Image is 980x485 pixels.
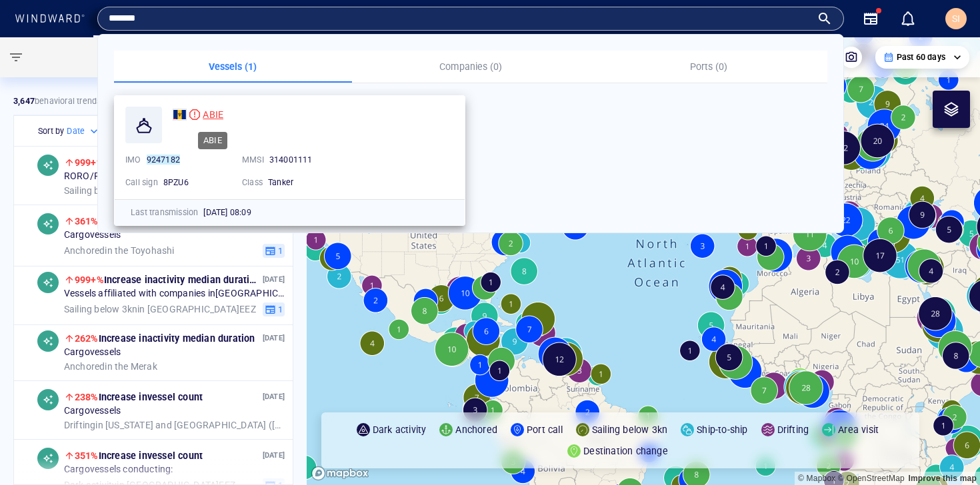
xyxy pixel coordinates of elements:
p: Dark activity [373,422,427,438]
span: Drifting [64,419,96,430]
span: in [US_STATE] and [GEOGRAPHIC_DATA] ([GEOGRAPHIC_DATA]) EEZ [64,419,285,431]
span: Increase in activity median duration [75,333,255,344]
span: 999+% [75,157,104,168]
strong: 3,647 [13,96,35,106]
p: Destination change [583,443,668,459]
span: 238% [75,392,99,402]
span: [DATE] 08:09 [203,207,251,217]
p: Sailing below 3kn [592,422,667,438]
div: Date [67,125,101,138]
h6: Date [67,125,85,138]
p: MMSI [242,154,264,166]
div: Tanker [268,177,348,189]
canvas: Map [307,37,980,485]
p: Drifting [777,422,809,438]
span: in [GEOGRAPHIC_DATA] EEZ [64,303,256,315]
p: Vessels (1) [122,59,344,75]
span: Sailing below 3kn [64,185,137,195]
span: in the Toyohashi [64,244,175,256]
a: OpenStreetMap [838,474,905,483]
span: SI [952,13,960,24]
span: 8PZU6 [163,177,189,187]
span: Increase in activity median duration [75,157,261,168]
span: Vessels affiliated with companies in [GEOGRAPHIC_DATA] [64,288,285,300]
p: IMO [125,154,141,166]
button: SI [943,5,969,32]
span: Anchored [64,360,105,371]
p: Port call [527,422,563,438]
a: ABIE [173,107,223,123]
div: Past 60 days [883,51,961,63]
p: [DATE] [263,449,285,462]
span: in [GEOGRAPHIC_DATA] EEZ [64,185,256,197]
span: Increase in vessel count [75,450,203,461]
p: [DATE] [263,390,285,403]
span: Sailing below 3kn [64,303,137,314]
p: [DATE] [263,273,285,286]
p: behavioral trends (Past 60 days) [13,95,157,107]
button: 1 [263,302,285,316]
iframe: Chat [923,425,970,475]
p: Ports (0) [597,59,819,75]
span: 361% [75,216,99,227]
span: Cargo vessels [64,229,121,241]
span: 999+% [75,274,104,285]
p: Past 60 days [897,51,945,63]
span: Increase in vessel count [75,392,203,402]
span: Cargo vessels [64,346,121,358]
span: Increase in activity median duration [75,216,255,227]
span: 262% [75,333,99,344]
div: Notification center [900,11,916,27]
p: Anchored [455,422,497,438]
button: 1 [263,243,285,258]
p: Companies (0) [360,59,582,75]
span: 314001111 [269,155,313,165]
a: Mapbox logo [311,466,369,481]
span: ABIE [203,109,223,120]
div: High risk [189,109,200,120]
p: Last transmission [131,207,198,219]
span: 351% [75,450,99,461]
p: Class [242,177,263,189]
span: Anchored [64,244,105,255]
p: Call sign [125,177,158,189]
span: Cargo vessels [64,405,121,417]
mark: 9247182 [147,155,180,165]
span: RORO/Passenger vessels [64,171,172,183]
span: in the Merak [64,360,157,372]
a: Map feedback [908,474,977,483]
h6: Sort by [38,125,64,138]
span: 1 [276,244,283,256]
span: Increase in activity median duration [75,274,261,285]
p: [DATE] [263,332,285,344]
p: Area visit [838,422,879,438]
a: Mapbox [798,474,835,483]
p: Ship-to-ship [697,422,747,438]
span: 1 [276,303,283,315]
